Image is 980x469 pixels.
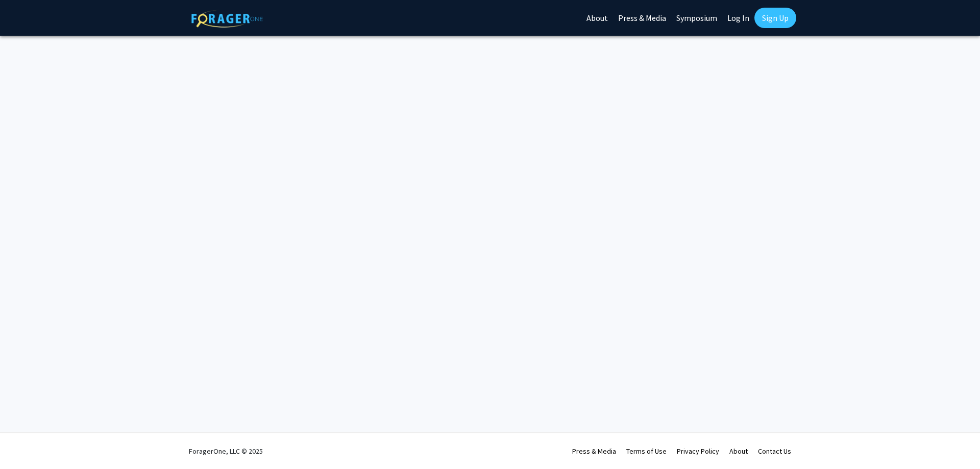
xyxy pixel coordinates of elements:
[729,447,748,456] a: About
[626,447,667,456] a: Terms of Use
[754,8,796,28] a: Sign Up
[189,433,263,469] div: ForagerOne, LLC © 2025
[758,447,791,456] a: Contact Us
[191,10,263,28] img: ForagerOne Logo
[677,447,719,456] a: Privacy Policy
[572,447,616,456] a: Press & Media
